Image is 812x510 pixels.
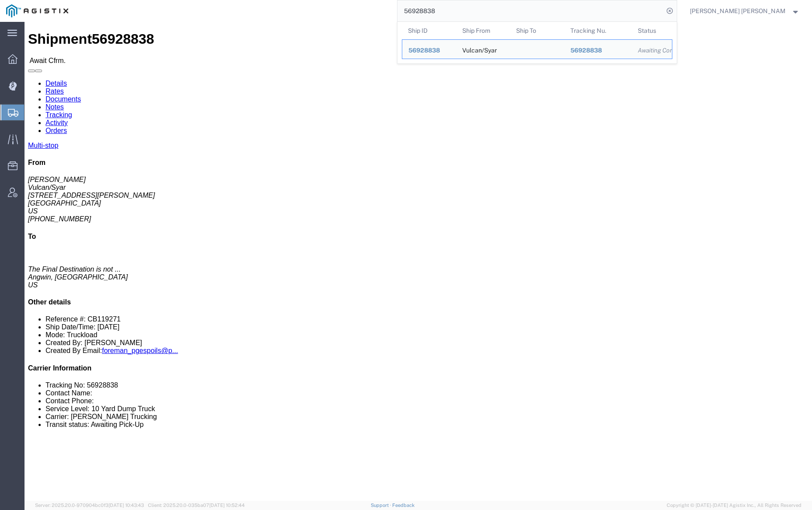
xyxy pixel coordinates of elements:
th: Tracking Nu. [564,22,632,39]
img: logo [6,4,68,17]
span: 56928838 [408,47,440,54]
div: 56928838 [408,46,450,55]
div: Awaiting Confirmation [638,46,666,55]
a: Support [371,503,393,508]
input: Search for shipment number, reference number [397,0,664,21]
table: Search Results [402,22,677,63]
span: 56928838 [570,47,602,54]
span: Client: 2025.20.0-035ba07 [148,503,245,508]
th: Ship From [456,22,510,39]
span: Copyright © [DATE]-[DATE] Agistix Inc., All Rights Reserved [667,502,801,509]
th: Ship To [510,22,564,39]
span: [DATE] 10:43:43 [109,503,144,508]
a: Feedback [392,503,415,508]
iframe: FS Legacy Container [25,22,812,501]
span: Server: 2025.20.0-970904bc0f3 [35,503,144,508]
div: Vulcan/Syar [462,40,497,59]
span: Kayte Bray Dogali [690,6,786,16]
div: 56928838 [570,46,626,55]
th: Ship ID [402,22,456,39]
span: [DATE] 10:52:44 [209,503,245,508]
button: [PERSON_NAME] [PERSON_NAME] [689,6,800,16]
th: Status [632,22,672,39]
